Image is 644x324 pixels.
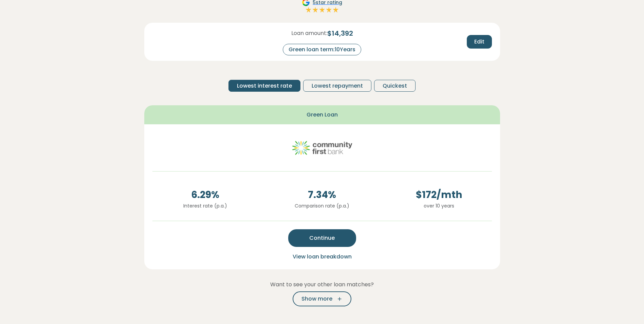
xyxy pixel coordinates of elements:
[312,6,319,13] img: Full star
[305,6,312,13] img: Full star
[474,38,484,46] span: Edit
[228,80,300,92] button: Lowest interest rate
[288,229,356,247] button: Continue
[312,82,363,90] span: Lowest repayment
[152,202,258,210] p: Interest rate (p.a.)
[152,188,258,202] span: 6.29 %
[386,188,492,202] span: $ 172 /mth
[309,234,335,242] span: Continue
[326,6,332,13] img: Full star
[332,6,339,13] img: Full star
[374,80,416,92] button: Quickest
[301,295,332,303] span: Show more
[303,80,371,92] button: Lowest repayment
[283,44,361,55] div: Green loan term: 10 Years
[386,202,492,210] p: over 10 years
[291,252,354,261] button: View loan breakdown
[237,82,292,90] span: Lowest interest rate
[293,291,351,306] button: Show more
[269,188,375,202] span: 7.34 %
[327,28,353,38] span: $ 14,392
[383,82,407,90] span: Quickest
[307,111,338,119] span: Green Loan
[319,6,326,13] img: Full star
[467,35,492,49] button: Edit
[293,253,352,260] span: View loan breakdown
[144,280,500,289] p: Want to see your other loan matches?
[292,132,353,163] img: community-first logo
[269,202,375,210] p: Comparison rate (p.a.)
[291,29,327,37] span: Loan amount:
